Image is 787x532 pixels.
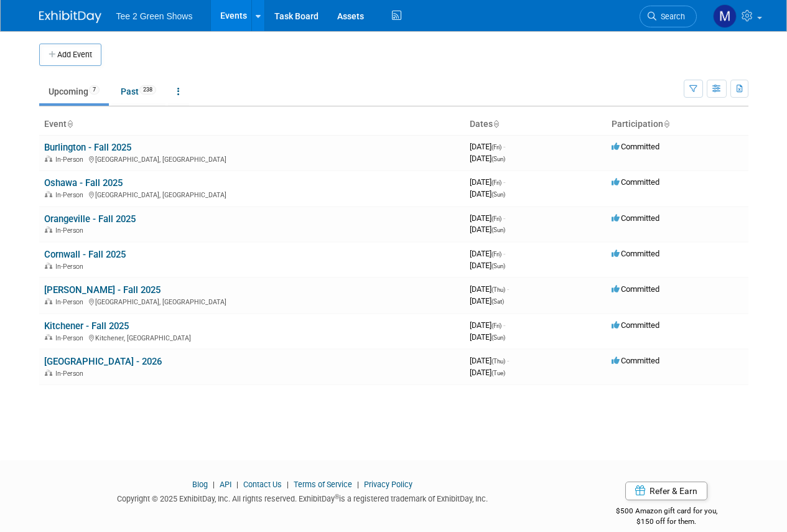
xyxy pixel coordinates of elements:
a: Orangeville - Fall 2025 [44,213,136,225]
div: [GEOGRAPHIC_DATA], [GEOGRAPHIC_DATA] [44,296,460,306]
a: [GEOGRAPHIC_DATA] - 2026 [44,356,162,367]
span: Committed [612,249,659,258]
a: Sort by Event Name [67,119,73,129]
div: [GEOGRAPHIC_DATA], [GEOGRAPHIC_DATA] [44,154,460,164]
a: Contact Us [243,480,282,489]
span: Tee 2 Green Shows [116,11,193,21]
span: | [354,480,362,489]
span: In-Person [55,226,87,235]
span: [DATE] [470,284,509,294]
span: Committed [612,320,659,330]
sup: ® [335,493,339,500]
span: [DATE] [470,249,505,258]
span: (Sun) [491,156,505,162]
span: (Sun) [491,226,505,233]
span: | [233,480,241,489]
span: (Fri) [491,215,501,222]
span: In-Person [55,298,87,306]
span: Committed [612,142,659,151]
img: In-Person Event [45,263,52,269]
img: In-Person Event [45,298,52,304]
span: - [503,213,505,223]
img: In-Person Event [45,191,52,197]
span: [DATE] [470,177,505,187]
span: [DATE] [470,332,505,342]
span: In-Person [55,191,87,199]
th: Dates [465,114,607,135]
span: (Sun) [491,263,505,269]
span: - [503,177,505,187]
a: [PERSON_NAME] - Fall 2025 [44,284,161,296]
img: In-Person Event [45,334,52,340]
span: In-Person [55,263,87,271]
span: In-Person [55,156,87,164]
div: [GEOGRAPHIC_DATA], [GEOGRAPHIC_DATA] [44,189,460,199]
a: Search [640,6,697,27]
span: - [507,284,509,294]
span: [DATE] [470,368,505,377]
div: $500 Amazon gift card for you, [585,498,748,526]
span: (Thu) [491,286,505,293]
span: (Fri) [491,251,501,258]
span: (Tue) [491,370,505,376]
span: Search [656,12,685,21]
a: Upcoming7 [39,80,109,103]
div: Kitchener, [GEOGRAPHIC_DATA] [44,332,460,342]
a: Burlington - Fall 2025 [44,142,131,153]
span: [DATE] [470,356,509,365]
a: Terms of Service [294,480,352,489]
span: [DATE] [470,261,505,270]
span: [DATE] [470,189,505,198]
div: $150 off for them. [585,516,748,527]
span: Committed [612,177,659,187]
a: Cornwall - Fall 2025 [44,249,126,260]
span: (Fri) [491,144,501,151]
span: (Fri) [491,179,501,186]
button: Add Event [39,44,101,66]
span: - [503,142,505,151]
span: (Sun) [491,191,505,198]
span: [DATE] [470,142,505,151]
span: (Sat) [491,298,504,305]
span: [DATE] [470,320,505,330]
a: API [220,480,231,489]
span: Committed [612,213,659,223]
a: Past238 [111,80,165,103]
a: Blog [192,480,208,489]
span: [DATE] [470,225,505,234]
th: Participation [607,114,748,135]
div: Copyright © 2025 ExhibitDay, Inc. All rights reserved. ExhibitDay is a registered trademark of Ex... [39,490,567,505]
span: (Fri) [491,322,501,329]
span: (Thu) [491,358,505,365]
span: 7 [89,85,100,95]
span: - [503,249,505,258]
span: [DATE] [470,296,504,306]
span: - [507,356,509,365]
img: ExhibitDay [39,11,101,23]
span: 238 [139,85,156,95]
a: Privacy Policy [364,480,412,489]
span: Committed [612,284,659,294]
img: In-Person Event [45,370,52,376]
span: In-Person [55,334,87,342]
span: [DATE] [470,213,505,223]
span: - [503,320,505,330]
span: | [210,480,218,489]
span: Committed [612,356,659,365]
a: Kitchener - Fall 2025 [44,320,129,332]
span: In-Person [55,370,87,378]
th: Event [39,114,465,135]
span: [DATE] [470,154,505,163]
a: Refer & Earn [625,482,707,500]
img: In-Person Event [45,226,52,233]
a: Sort by Participation Type [663,119,669,129]
a: Sort by Start Date [493,119,499,129]
img: In-Person Event [45,156,52,162]
img: Michael Kruger [713,4,737,28]
span: | [284,480,292,489]
a: Oshawa - Fall 2025 [44,177,123,189]
span: (Sun) [491,334,505,341]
